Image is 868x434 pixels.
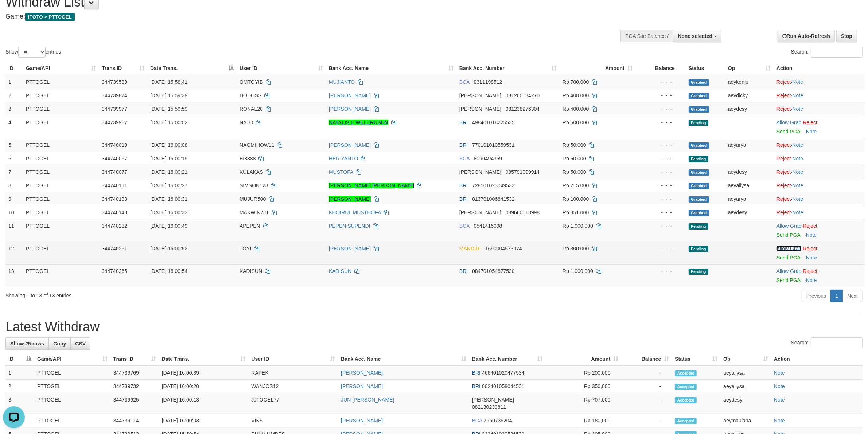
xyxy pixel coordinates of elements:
[329,268,351,274] a: KADISUN
[23,206,99,219] td: PTTOGEL
[720,352,771,366] th: Op: activate to sort column ascending
[774,138,865,152] td: ·
[150,246,187,251] span: [DATE] 16:00:52
[776,142,791,148] a: Reject
[811,47,863,58] input: Search:
[150,223,187,229] span: [DATE] 16:00:49
[159,393,249,414] td: [DATE] 16:00:13
[638,182,683,189] div: - - -
[778,30,835,42] a: Run Auto-Refresh
[338,352,469,366] th: Bank Acc. Name: activate to sort column ascending
[459,210,501,215] span: [PERSON_NAME]
[23,75,99,89] td: PTTOGEL
[803,268,817,274] a: Reject
[638,105,683,113] div: - - -
[459,106,501,112] span: [PERSON_NAME]
[110,352,159,366] th: Trans ID: activate to sort column ascending
[5,206,23,219] td: 10
[776,210,791,215] a: Reject
[638,141,683,149] div: - - -
[563,196,589,202] span: Rp 100.000
[102,210,127,215] span: 344740148
[329,93,371,98] a: [PERSON_NAME]
[720,414,771,427] td: aeymaulana
[341,383,383,389] a: [PERSON_NAME]
[545,366,622,380] td: Rp 200,000
[159,352,249,366] th: Date Trans.: activate to sort column ascending
[774,370,785,376] a: Note
[771,352,863,366] th: Action
[689,79,709,86] span: Grabbed
[159,366,249,380] td: [DATE] 16:00:39
[793,106,803,112] a: Note
[689,223,708,230] span: Pending
[776,196,791,202] a: Reject
[689,210,709,216] span: Grabbed
[793,142,803,148] a: Note
[23,89,99,102] td: PTTOGEL
[689,106,709,113] span: Grabbed
[638,119,683,126] div: - - -
[150,142,187,148] span: [DATE] 16:00:08
[150,210,187,215] span: [DATE] 16:00:33
[5,13,571,20] h4: Game:
[793,183,803,188] a: Note
[622,352,672,366] th: Balance: activate to sort column ascending
[689,196,709,203] span: Grabbed
[720,393,771,414] td: aeydesy
[23,179,99,192] td: PTTOGEL
[776,232,800,238] a: Send PGA
[793,169,803,175] a: Note
[563,169,586,175] span: Rp 50.000
[329,196,371,202] a: [PERSON_NAME]
[774,206,865,219] td: ·
[23,62,99,75] th: Game/API: activate to sort column ascending
[776,93,791,98] a: Reject
[638,92,683,99] div: - - -
[545,380,622,393] td: Rp 350,000
[34,352,110,366] th: Game/API: activate to sort column ascending
[459,196,468,202] span: BRI
[472,142,515,148] span: Copy 770101010559531 to clipboard
[34,380,110,393] td: PTTOGEL
[150,183,187,188] span: [DATE] 16:00:27
[776,120,801,125] a: Allow Grab
[776,268,803,274] span: ·
[563,79,589,85] span: Rp 700.000
[776,223,801,229] a: Allow Grab
[248,380,338,393] td: WANJOS12
[638,245,683,252] div: - - -
[776,120,803,125] span: ·
[776,268,801,274] a: Allow Grab
[5,75,23,89] td: 1
[776,255,800,261] a: Send PGA
[774,192,865,206] td: ·
[18,47,46,58] select: Showentries
[75,341,86,347] span: CSV
[563,223,593,229] span: Rp 1.900.000
[774,165,865,179] td: ·
[5,116,23,138] td: 4
[102,268,127,274] span: 344740265
[34,414,110,427] td: PTTOGEL
[806,255,817,261] a: Note
[110,366,159,380] td: 344739769
[776,156,791,161] a: Reject
[774,62,865,75] th: Action
[836,30,857,42] a: Stop
[811,337,863,348] input: Search:
[23,264,99,287] td: PTTOGEL
[459,223,470,229] span: BCA
[341,397,394,403] a: JUN [PERSON_NAME]
[802,290,831,302] a: Previous
[329,106,371,112] a: [PERSON_NAME]
[23,102,99,116] td: PTTOGEL
[472,383,480,389] span: BRI
[237,62,326,75] th: User ID: activate to sort column ascending
[110,380,159,393] td: 344739732
[240,169,263,175] span: KULAKAS
[248,393,338,414] td: JJTOGEL77
[672,352,720,366] th: Status: activate to sort column ascending
[102,183,127,188] span: 344740111
[5,138,23,152] td: 5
